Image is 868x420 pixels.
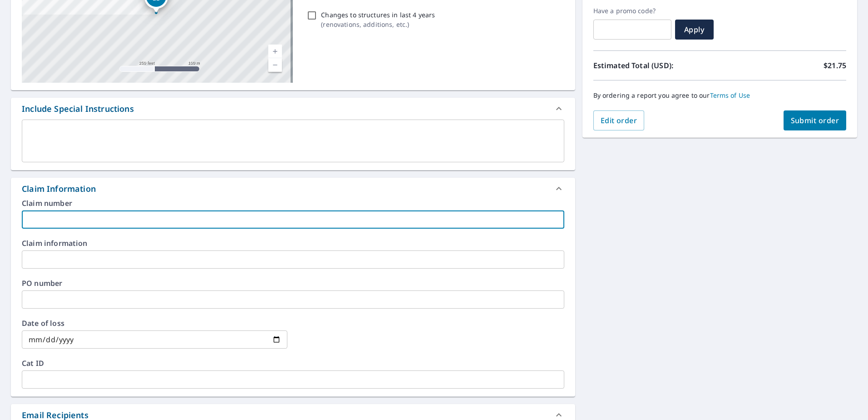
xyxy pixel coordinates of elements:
label: Have a promo code? [593,7,671,15]
div: Include Special Instructions [22,103,134,115]
p: Estimated Total (USD): [593,60,720,71]
button: Submit order [784,110,847,130]
span: Apply [682,25,706,35]
div: Include Special Instructions [11,98,575,120]
p: $21.75 [824,60,846,71]
button: Apply [675,20,714,40]
p: ( renovations, additions, etc. ) [321,20,435,29]
label: Date of loss [22,320,287,327]
a: Terms of Use [710,91,750,100]
a: Current Level 17, Zoom In [268,45,282,58]
label: Claim number [22,200,564,207]
span: Edit order [601,115,637,125]
label: Cat ID [22,360,564,367]
p: Changes to structures in last 4 years [321,10,435,20]
label: PO number [22,280,564,287]
label: Claim information [22,240,564,247]
a: Current Level 17, Zoom Out [268,58,282,72]
span: Submit order [791,115,839,125]
button: Edit order [593,110,645,130]
p: By ordering a report you agree to our [593,91,846,100]
div: Claim Information [22,183,96,195]
div: Claim Information [11,178,575,200]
